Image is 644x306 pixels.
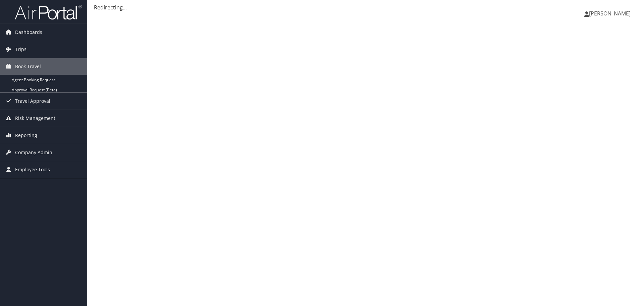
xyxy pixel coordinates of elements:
[15,41,26,58] span: Trips
[589,10,631,17] span: [PERSON_NAME]
[15,161,50,178] span: Employee Tools
[94,3,637,11] div: Redirecting...
[584,3,637,24] a: [PERSON_NAME]
[15,24,42,41] span: Dashboards
[15,127,37,144] span: Reporting
[15,58,41,75] span: Book Travel
[15,4,82,20] img: airportal-logo.png
[15,144,52,161] span: Company Admin
[15,93,50,110] span: Travel Approval
[15,110,55,127] span: Risk Management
